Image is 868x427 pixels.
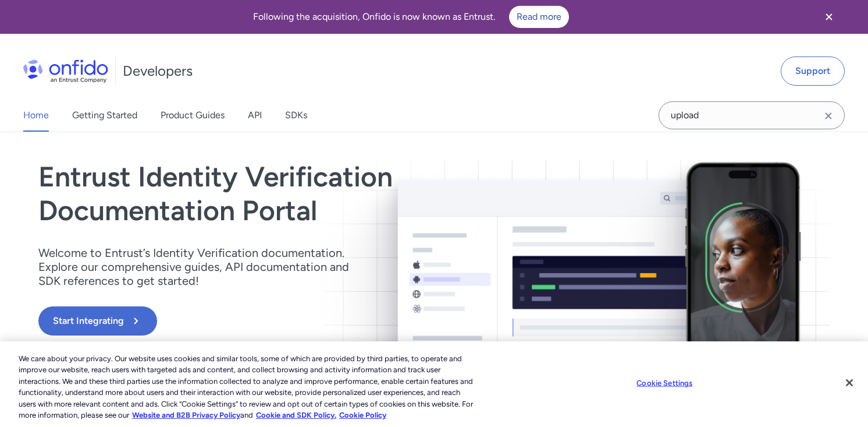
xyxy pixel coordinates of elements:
[23,59,108,83] img: Onfido Logo
[123,62,193,80] h1: Developers
[837,370,862,396] button: Close
[38,306,157,336] button: Start Integrating
[38,160,592,227] h1: Entrust Identity Verification Documentation Portal
[628,372,701,395] button: Cookie Settings
[821,109,835,123] svg: Clear search field button
[19,353,478,421] div: We care about your privacy. Our website uses cookies and similar tools, some of which are provide...
[509,6,569,28] a: Read more
[72,99,137,132] a: Getting Started
[132,411,240,419] a: More information about our cookie policy., opens in a new tab
[23,99,49,132] a: Home
[807,2,851,31] button: Close banner
[248,99,262,132] a: API
[38,246,364,288] p: Welcome to Entrust’s Identity Verification documentation. Explore our comprehensive guides, API d...
[339,411,386,419] a: Cookie Policy
[781,57,845,86] a: Support
[822,10,836,24] svg: Close banner
[161,99,225,132] a: Product Guides
[285,99,307,132] a: SDKs
[659,101,845,129] input: Onfido search input field
[14,6,807,28] div: Following the acquisition, Onfido is now known as Entrust.
[256,411,336,419] a: Cookie and SDK Policy.
[38,306,592,336] a: Start Integrating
